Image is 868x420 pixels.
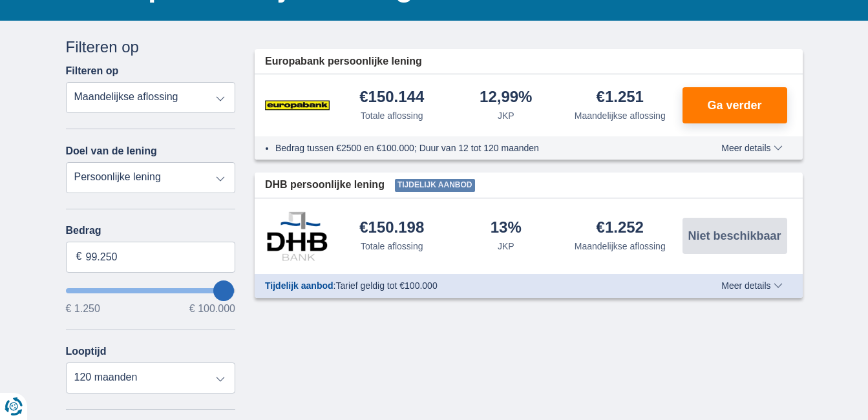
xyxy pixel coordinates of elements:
span: Tijdelijk aanbod [265,280,333,291]
div: €150.144 [359,89,424,107]
label: Filteren op [66,65,119,77]
div: Totale aflossing [361,109,423,122]
span: DHB persoonlijke lening [265,178,385,193]
div: 13% [491,220,522,237]
div: Totale aflossing [361,240,423,253]
img: product.pl.alt Europabank [265,89,330,121]
span: € [76,249,82,264]
button: Meer details [712,280,792,291]
span: Tarief geldig tot €100.000 [335,280,437,291]
div: Filteren op [66,36,236,58]
span: € 1.250 [66,304,100,314]
div: : [255,279,684,292]
span: Niet beschikbaar [688,230,781,242]
button: Niet beschikbaar [683,218,787,254]
img: product.pl.alt DHB Bank [265,211,330,260]
div: Maandelijkse aflossing [575,109,666,122]
li: Bedrag tussen €2500 en €100.000; Duur van 12 tot 120 maanden [275,142,674,154]
div: €1.252 [597,220,644,237]
div: €1.251 [597,89,644,107]
span: Meer details [721,143,782,152]
label: Bedrag [66,225,236,236]
div: Maandelijkse aflossing [575,240,666,253]
span: Ga verder [707,100,761,111]
button: Ga verder [683,87,787,123]
div: €150.198 [359,220,424,237]
label: Doel van de lening [66,145,157,157]
span: € 100.000 [189,304,235,314]
label: Looptijd [66,346,107,357]
span: Meer details [721,281,782,290]
div: JKP [498,240,514,253]
div: 12,99% [480,89,532,107]
input: wantToBorrow [66,288,236,293]
span: Europabank persoonlijke lening [265,54,422,69]
button: Meer details [712,143,792,153]
span: Tijdelijk aanbod [395,179,475,192]
div: JKP [498,109,514,122]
